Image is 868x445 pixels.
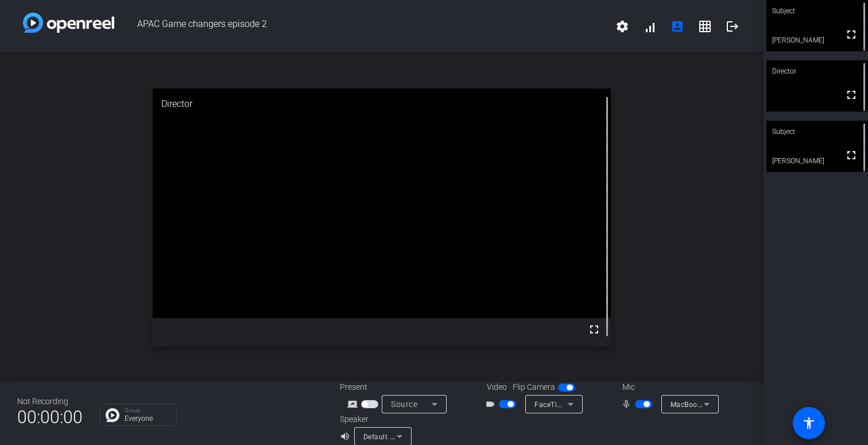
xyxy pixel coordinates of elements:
[125,408,171,413] p: Group
[611,381,726,393] div: Mic
[844,88,858,102] mat-icon: fullscreen
[125,415,171,422] p: Everyone
[726,20,739,33] mat-icon: logout
[698,20,712,33] mat-icon: grid_on
[153,89,611,120] div: Director
[106,408,119,422] img: Chat Icon
[363,432,502,441] span: Default - MacBook Pro Speakers (Built-in)
[347,397,361,411] mat-icon: screen_share_outline
[844,148,858,162] mat-icon: fullscreen
[802,416,816,430] mat-icon: accessibility
[23,13,114,33] img: white-gradient.svg
[487,381,507,393] span: Video
[534,400,652,409] span: FaceTime HD Camera (2C0E:82E3)
[621,397,635,411] mat-icon: mic_none
[485,397,499,411] mat-icon: videocam_outline
[340,429,354,443] mat-icon: volume_up
[844,28,858,41] mat-icon: fullscreen
[766,121,868,143] div: Subject
[391,400,417,409] span: Source
[671,400,788,409] span: MacBook Pro Microphone (Built-in)
[17,403,83,431] span: 00:00:00
[340,413,409,425] div: Speaker
[636,13,664,40] button: signal_cellular_alt
[615,20,629,33] mat-icon: settings
[671,20,684,33] mat-icon: account_box
[17,396,83,408] div: Not Recording
[340,381,455,393] div: Present
[513,381,555,393] span: Flip Camera
[114,13,609,40] span: APAC Game changers episode 2
[766,60,868,82] div: Director
[587,323,601,336] mat-icon: fullscreen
